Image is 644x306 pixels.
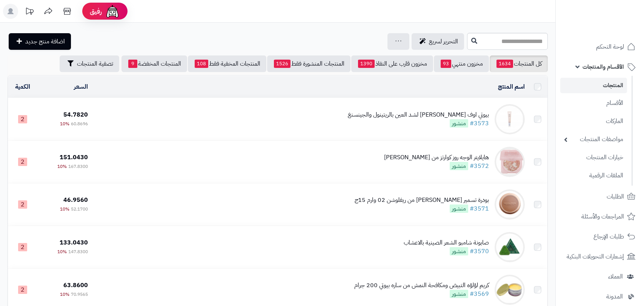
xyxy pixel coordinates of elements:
[351,55,433,72] a: مخزون قارب على النفاذ1390
[560,78,627,93] a: المنتجات
[63,195,88,205] span: 46.9560
[560,248,639,266] a: إشعارات التحويلات البنكية
[560,38,639,56] a: لوحة التحكم
[470,204,489,213] a: #3571
[593,231,624,242] span: طلبات الإرجاع
[560,208,639,226] a: المراجعات والأسئلة
[60,291,69,298] span: 10%
[20,4,39,21] a: تحديثات المنصة
[450,119,468,128] span: منشور
[560,268,639,286] a: العملاء
[71,206,88,212] span: 52.1700
[412,33,464,50] a: التحرير لسريع
[560,168,627,184] a: الملفات الرقمية
[495,104,525,134] img: بيوتي اوف جوسون كريم لشد العين بالريتينول والجينسنغ
[71,120,88,127] span: 60.8696
[57,163,67,170] span: 10%
[60,238,88,247] span: 133.0430
[581,211,624,222] span: المراجعات والأسئلة
[57,248,67,255] span: 10%
[68,163,88,170] span: 167.8300
[25,37,65,46] span: اضافة منتج جديد
[560,288,639,306] a: المدونة
[429,37,458,46] span: التحرير لسريع
[434,55,489,72] a: مخزون منتهي93
[450,205,468,213] span: منشور
[60,120,69,127] span: 10%
[470,247,489,256] a: #3570
[450,162,468,170] span: منشور
[607,191,624,202] span: الطلبات
[18,286,27,294] span: 2
[560,228,639,246] a: طلبات الإرجاع
[71,291,88,298] span: 70.9565
[450,290,468,298] span: منشور
[77,59,113,68] span: تصفية المنتجات
[498,82,525,91] a: اسم المنتج
[188,55,266,72] a: المنتجات المخفية فقط108
[15,82,30,91] a: الكمية
[560,149,627,166] a: خيارات المنتجات
[450,247,468,255] span: منشور
[128,60,137,68] span: 9
[267,55,350,72] a: المنتجات المنشورة فقط1526
[560,113,627,129] a: الماركات
[490,55,548,72] a: كل المنتجات1634
[596,42,624,52] span: لوحة التحكم
[495,189,525,220] img: بودرة تسمير ميجا برونزر من ريفلوشن 02 وارم 15ج
[608,271,623,282] span: العملاء
[18,158,27,166] span: 2
[567,251,624,262] span: إشعارات التحويلات البنكية
[90,7,102,16] span: رفيق
[195,60,208,68] span: 108
[348,111,489,119] div: بيوتي اوف [PERSON_NAME] لشد العين بالريتينول والجينسنغ
[354,281,489,290] div: كريم لؤلؤه التبيض ومكافحة النمش من ساره بيوتي 200 جرام
[63,110,88,119] span: 54.7820
[470,161,489,171] a: #3572
[495,232,525,262] img: صابونة شامبو الشعر الصينية بالاعشاب
[495,275,525,305] img: كريم لؤلؤه التبيض ومكافحة النمش من ساره بيوتي 200 جرام
[358,60,375,68] span: 1390
[470,119,489,128] a: #3573
[121,55,187,72] a: المنتجات المخفضة9
[63,281,88,290] span: 63.8600
[560,95,627,111] a: الأقسام
[470,289,489,298] a: #3569
[404,238,489,247] div: صابونة شامبو الشعر الصينية بالاعشاب
[18,200,27,209] span: 2
[105,4,120,19] img: ai-face.png
[606,291,623,302] span: المدونة
[355,196,489,205] div: بودرة تسمير [PERSON_NAME] من ريفلوشن 02 وارم 15ج
[9,33,71,50] a: اضافة منتج جديد
[60,153,88,162] span: 151.0430
[583,62,624,72] span: الأقسام والمنتجات
[560,188,639,206] a: الطلبات
[560,131,627,148] a: مواصفات المنتجات
[384,153,489,162] div: هايلايتر الوجه روز كوارتز من [PERSON_NAME]
[18,115,27,123] span: 2
[74,82,88,91] a: السعر
[496,60,513,68] span: 1634
[441,60,451,68] span: 93
[68,248,88,255] span: 147.8300
[18,243,27,251] span: 2
[593,20,637,36] img: logo-2.png
[495,147,525,177] img: هايلايتر الوجه روز كوارتز من هدى بيوتي
[60,55,119,72] button: تصفية المنتجات
[60,206,69,212] span: 10%
[274,60,290,68] span: 1526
